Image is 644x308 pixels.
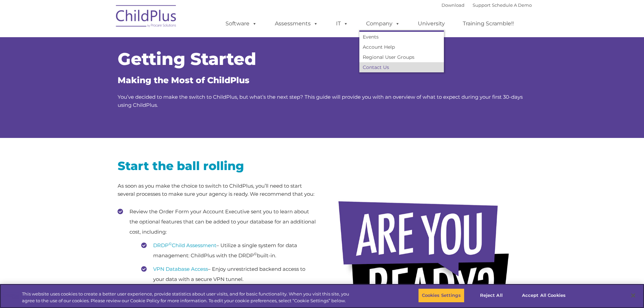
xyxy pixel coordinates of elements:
[411,17,452,30] a: University
[442,2,464,8] a: Download
[153,266,208,272] a: VPN Database Access
[418,288,464,303] button: Cookies Settings
[254,252,257,256] sup: ©
[268,17,325,30] a: Assessments
[359,62,444,72] a: Contact Us
[442,2,532,8] font: |
[359,42,444,52] a: Account Help
[219,17,264,30] a: Software
[359,17,407,30] a: Company
[141,264,317,284] li: – Enjoy unrestricted backend access to your data with a secure VPN tunnel.
[118,49,256,69] span: Getting Started
[359,52,444,62] a: Regional User Groups
[329,17,355,30] a: IT
[492,2,532,8] a: Schedule A Demo
[359,32,444,42] a: Events
[118,182,317,198] p: As soon as you make the choice to switch to ChildPlus, you’ll need to start several processes to ...
[470,288,512,303] button: Reject All
[113,0,180,34] img: ChildPlus by Procare Solutions
[169,241,172,246] sup: ©
[118,158,317,173] h2: Start the ball rolling
[518,288,569,303] button: Accept All Cookies
[118,75,249,85] span: Making the Most of ChildPlus
[141,240,317,261] li: – Utilize a single system for data management: ChildPlus with the DRDP built-in.
[118,94,523,108] span: You’ve decided to make the switch to ChildPlus, but what’s the next step? This guide will provide...
[473,2,491,8] a: Support
[22,291,354,304] div: This website uses cookies to create a better user experience, provide statistics about user visit...
[456,17,521,30] a: Training Scramble!!
[626,288,641,303] button: Close
[153,242,216,248] a: DRDP©Child Assessment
